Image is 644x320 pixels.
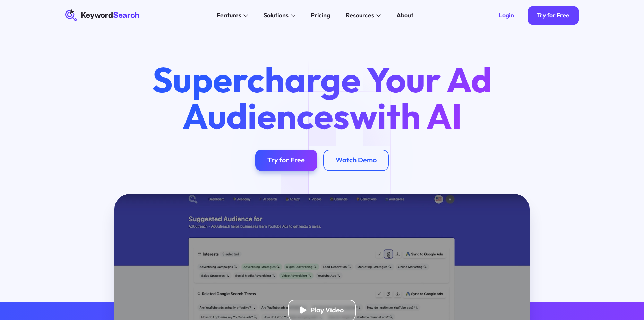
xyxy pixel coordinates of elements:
span: with AI [350,94,462,138]
div: Try for Free [537,11,569,19]
div: Resources [346,11,374,20]
a: About [392,9,418,21]
a: Try for Free [255,150,317,171]
a: Try for Free [528,6,579,25]
div: Play Video [310,306,344,314]
div: Solutions [264,11,289,20]
div: Try for Free [267,156,305,165]
div: Pricing [311,11,330,20]
div: Features [217,11,241,20]
a: Login [489,6,523,25]
div: Login [499,11,514,19]
h1: Supercharge Your Ad Audiences [137,61,506,134]
a: Pricing [306,9,335,21]
div: About [396,11,413,20]
div: Watch Demo [336,156,377,165]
